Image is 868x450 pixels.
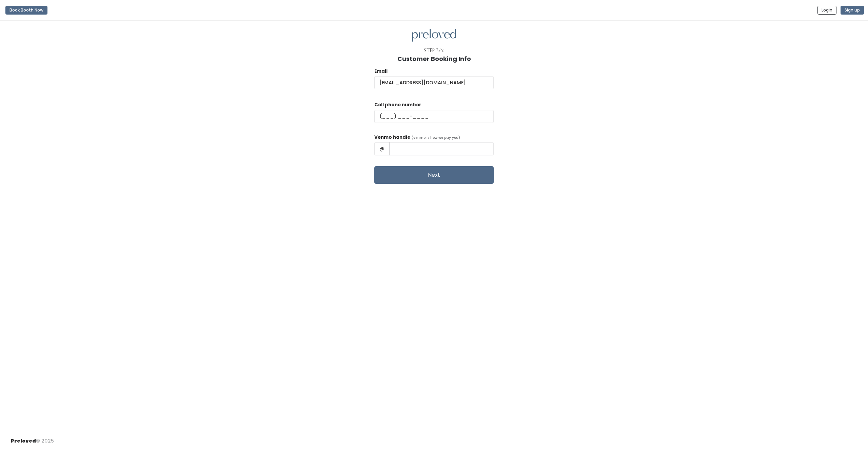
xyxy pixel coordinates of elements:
[841,6,864,15] button: Sign up
[374,142,390,155] span: @
[5,6,47,15] button: Book Booth Now
[374,102,421,108] label: Cell phone number
[374,68,388,75] label: Email
[374,166,494,184] button: Next
[374,134,410,141] label: Venmo handle
[5,3,47,18] a: Book Booth Now
[397,56,471,62] h1: Customer Booking Info
[374,110,494,123] input: (___) ___-____
[412,29,456,42] img: preloved logo
[11,437,36,444] span: Preloved
[817,6,836,15] button: Login
[412,135,460,140] span: (venmo is how we pay you)
[374,76,494,89] input: @ .
[424,47,445,54] div: Step 3/4:
[11,432,54,445] div: © 2025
